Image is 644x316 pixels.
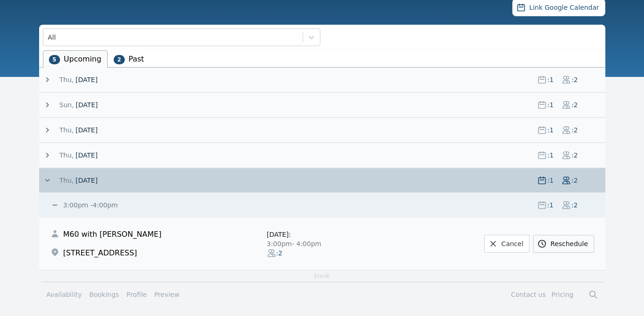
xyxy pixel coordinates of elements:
button: 3:00pm -4:00pm :1:2 [50,200,605,210]
span: [DATE] [75,75,97,84]
span: : 1 [547,100,554,110]
span: : 1 [547,125,554,135]
span: : 2 [571,200,578,210]
span: [DATE] [75,151,97,160]
button: Thu,[DATE]:1:2 [43,75,605,84]
button: Thu,[DATE]:1:2 [43,151,605,160]
a: Preview [154,291,180,298]
li: Upcoming [43,50,108,68]
span: : 2 [571,151,578,160]
span: M60 with [PERSON_NAME] [63,229,162,240]
a: Bookings [89,290,119,299]
a: Profile [127,290,147,299]
a: Contact us [511,291,546,298]
span: Sun, [60,100,74,110]
span: Thu, [60,151,74,160]
li: Past [108,50,150,68]
span: : 1 [547,151,554,160]
span: : 1 [547,75,554,84]
a: Reschedule [533,235,594,253]
div: 3:00pm - 4:00pm [267,239,380,248]
span: [DATE] [75,176,97,185]
span: 5 [49,55,60,64]
span: : 2 [276,248,284,258]
span: : 1 [547,176,554,185]
span: : 2 [571,125,578,135]
button: Sun,[DATE]:1:2 [43,100,605,110]
span: Thu, [60,75,74,84]
div: break [39,270,605,282]
span: [DATE] [75,125,97,135]
span: : 2 [571,100,578,110]
div: [DATE] : [267,230,380,239]
span: : 2 [571,75,578,84]
span: [STREET_ADDRESS] [63,247,137,259]
span: Thu, [60,125,74,135]
div: All [48,33,56,42]
a: Availability [47,290,82,299]
small: 3:00pm - 4:00pm [61,201,118,209]
span: Thu, [60,176,74,185]
a: Cancel [484,235,529,253]
button: Thu,[DATE]:1:2 [43,125,605,135]
span: : 2 [571,176,578,185]
button: Thu,[DATE]:1:2 [43,176,605,185]
a: Pricing [551,291,573,298]
span: [DATE] [76,100,98,110]
span: : 1 [547,200,554,210]
span: 2 [114,55,125,64]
